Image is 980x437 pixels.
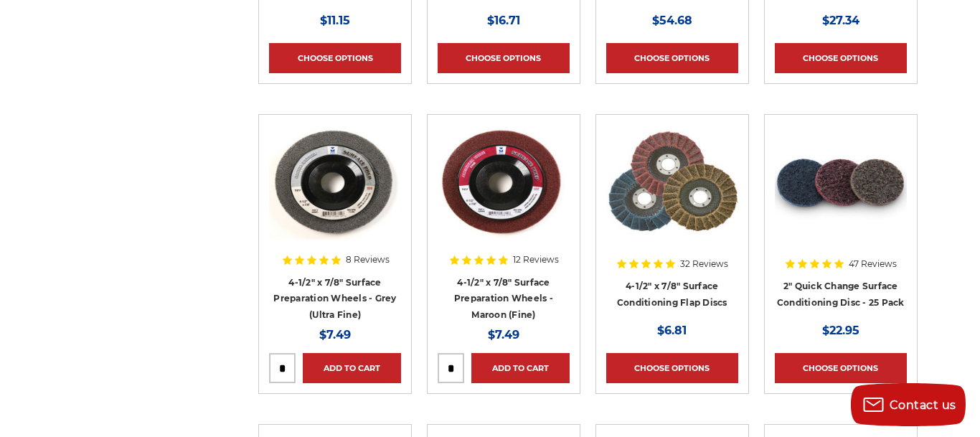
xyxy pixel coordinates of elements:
img: Scotch brite flap discs [606,125,738,240]
a: Gray Surface Prep Disc [269,125,401,299]
a: Choose Options [606,43,738,73]
a: Maroon Surface Prep Disc [438,125,570,299]
span: $54.68 [652,14,692,27]
span: $7.49 [488,328,519,342]
span: $6.81 [657,324,687,337]
a: Black Hawk Abrasives 2 inch quick change disc for surface preparation on metals [775,125,907,299]
a: 2" Quick Change Surface Conditioning Disc - 25 Pack [777,281,905,308]
span: $27.34 [822,14,859,27]
a: Add to Cart [303,353,401,383]
a: Choose Options [775,353,907,383]
a: Choose Options [438,43,570,73]
a: 4-1/2" x 7/8" Surface Conditioning Flap Discs [617,281,727,308]
span: Contact us [890,398,956,412]
span: $11.15 [320,14,350,27]
img: Maroon Surface Prep Disc [438,125,570,240]
a: Add to Cart [471,353,570,383]
span: $7.49 [319,328,351,342]
button: Contact us [851,383,966,426]
a: 4-1/2" x 7/8" Surface Preparation Wheels - Maroon (Fine) [454,277,553,320]
img: Gray Surface Prep Disc [269,125,401,240]
a: Choose Options [269,43,401,73]
a: Choose Options [606,353,738,383]
img: Black Hawk Abrasives 2 inch quick change disc for surface preparation on metals [775,125,907,240]
span: $22.95 [822,324,859,337]
a: Choose Options [775,43,907,73]
a: Scotch brite flap discs [606,125,738,299]
span: $16.71 [487,14,520,27]
a: 4-1/2" x 7/8" Surface Preparation Wheels - Grey (Ultra Fine) [273,277,396,320]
